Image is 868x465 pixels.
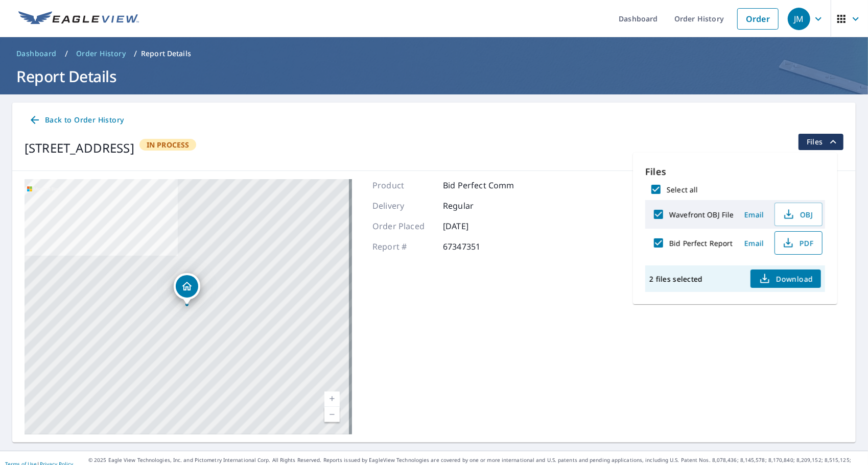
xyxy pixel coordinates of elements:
label: Wavefront OBJ File [669,210,734,219]
p: Report Details [141,48,191,59]
li: / [65,47,68,60]
button: OBJ [775,203,823,226]
span: Order History [76,48,126,59]
p: [DATE] [443,220,504,232]
span: In Process [140,140,196,150]
div: JM [788,8,810,30]
label: Bid Perfect Report [669,238,733,248]
p: Product [372,179,434,191]
span: Files [807,136,839,148]
p: Files [645,165,825,179]
img: EV Logo [18,11,139,27]
button: PDF [775,231,823,255]
nav: breadcrumb [12,45,856,62]
label: Select all [667,185,698,194]
div: Dropped pin, building 1, Residential property, 78 N River St Plains, PA 18705 [174,273,200,305]
p: Bid Perfect Comm [443,179,514,191]
p: 67347351 [443,240,504,253]
p: Order Placed [372,220,434,232]
a: Current Level 17, Zoom In [324,391,340,407]
span: Dashboard [16,48,57,59]
li: / [134,47,137,60]
a: Dashboard [12,45,61,62]
button: Email [738,235,770,251]
span: Email [742,210,766,219]
div: [STREET_ADDRESS] [25,139,134,157]
p: Delivery [372,200,434,212]
span: PDF [781,237,814,249]
button: Email [738,207,770,223]
button: Download [750,270,821,288]
button: filesDropdownBtn-67347351 [798,134,843,150]
span: Download [759,273,813,285]
a: Order [737,8,779,30]
span: OBJ [781,208,814,221]
p: Report # [372,240,434,253]
h1: Report Details [12,66,856,87]
a: Back to Order History [25,111,128,130]
p: 2 files selected [649,274,702,284]
span: Back to Order History [29,114,124,127]
a: Current Level 17, Zoom Out [324,407,340,422]
a: Order History [72,45,130,62]
span: Email [742,238,766,248]
p: Regular [443,200,504,212]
